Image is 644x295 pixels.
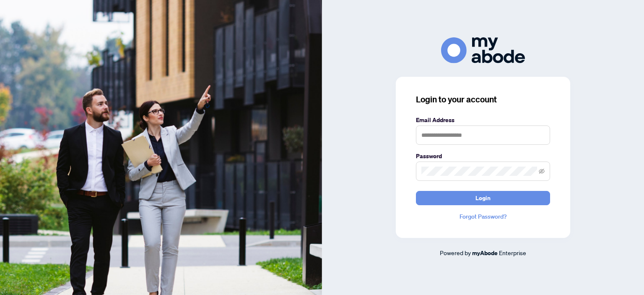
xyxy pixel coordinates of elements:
[539,168,545,174] span: eye-invisible
[416,115,550,125] label: Email Address
[472,248,498,258] a: myAbode
[475,191,491,205] span: Login
[416,212,550,221] a: Forgot Password?
[416,94,550,105] h3: Login to your account
[440,249,471,256] span: Powered by
[441,37,525,63] img: ma-logo
[416,151,550,161] label: Password
[499,249,526,256] span: Enterprise
[416,191,550,205] button: Login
